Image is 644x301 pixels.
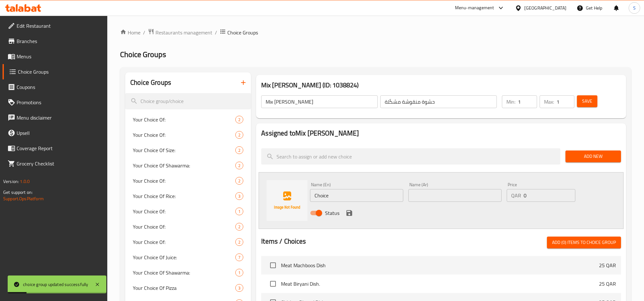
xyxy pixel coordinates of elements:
[524,189,575,202] input: Please enter price
[125,127,251,143] div: Your Choice Of:2
[261,148,560,165] input: search
[571,152,616,160] span: Add New
[266,259,280,272] span: Select choice
[236,132,243,138] span: 2
[3,18,108,33] a: Edit Restaurant
[3,64,108,79] a: Choice Groups
[565,150,621,162] button: Add New
[125,219,251,234] div: Your Choice Of:2
[455,4,494,12] div: Menu-management
[524,4,566,11] div: [GEOGRAPHIC_DATA]
[506,98,515,106] p: Min:
[3,49,108,64] a: Menus
[236,163,243,169] span: 2
[133,162,235,169] span: Your Choice Of Shawarma:
[120,29,140,36] a: Home
[3,156,108,171] a: Grocery Checklist
[236,178,243,184] span: 2
[125,143,251,158] div: Your Choice Of Size:2
[133,253,235,261] span: Your Choice Of Juice:
[17,144,102,152] span: Coverage Report
[3,141,108,156] a: Coverage Report
[3,95,108,110] a: Promotions
[236,270,243,276] span: 1
[133,284,235,292] span: Your Choice Of Pizza
[3,177,19,186] span: Version:
[125,158,251,173] div: Your Choice Of Shawarma:2
[155,29,212,36] span: Restaurants management
[552,239,616,246] span: Add (0) items to choice group
[235,253,243,261] div: Choices
[130,78,171,87] h2: Choice Groups
[120,28,631,37] nav: breadcrumb
[133,223,235,231] span: Your Choice Of:
[133,269,235,276] span: Your Choice Of Shawarma:
[235,208,243,215] div: Choices
[17,114,102,121] span: Menu disclaimer
[599,280,616,288] p: 25 QAR
[310,189,403,202] input: Enter name En
[599,261,616,269] p: 25 QAR
[582,97,592,105] span: Save
[120,47,166,62] span: Choice Groups
[143,29,145,36] li: /
[235,223,243,231] div: Choices
[125,234,251,250] div: Your Choice Of:2
[17,53,102,60] span: Menus
[125,112,251,127] div: Your Choice Of:2
[133,208,235,215] span: Your Choice Of:
[547,237,621,248] button: Add (0) items to choice group
[261,237,306,246] h2: Items / Choices
[345,208,354,218] button: save
[235,146,243,154] div: Choices
[3,188,33,196] span: Get support on:
[236,224,243,230] span: 2
[236,285,243,291] span: 3
[133,146,235,154] span: Your Choice Of Size:
[235,177,243,185] div: Choices
[544,98,554,106] p: Max:
[133,177,235,185] span: Your Choice Of:
[235,238,243,246] div: Choices
[17,83,102,91] span: Coupons
[577,95,597,107] button: Save
[236,254,243,261] span: 7
[17,160,102,167] span: Grocery Checklist
[125,250,251,265] div: Your Choice Of Juice:7
[125,265,251,280] div: Your Choice Of Shawarma:1
[235,284,243,292] div: Choices
[3,110,108,125] a: Menu disclaimer
[215,29,217,36] li: /
[23,281,88,288] div: choice group updated successfully
[261,128,621,138] h2: Assigned to Mix [PERSON_NAME]
[133,116,235,123] span: Your Choice Of:
[125,188,251,204] div: Your Choice Of Rice:3
[3,195,44,203] a: Support.OpsPlatform
[266,277,280,290] span: Select choice
[125,280,251,296] div: Your Choice Of Pizza3
[236,193,243,199] span: 3
[18,68,102,76] span: Choice Groups
[17,37,102,45] span: Branches
[261,80,621,90] h3: Mix [PERSON_NAME] (ID: 1038824)
[133,238,235,246] span: Your Choice Of:
[148,28,212,37] a: Restaurants management
[20,177,30,186] span: 1.0.0
[17,129,102,137] span: Upsell
[3,79,108,95] a: Coupons
[236,239,243,245] span: 2
[133,192,235,200] span: Your Choice Of Rice:
[3,33,108,49] a: Branches
[236,117,243,123] span: 2
[235,269,243,276] div: Choices
[235,162,243,169] div: Choices
[633,4,636,11] span: S
[325,209,339,217] span: Status
[236,147,243,153] span: 2
[125,173,251,188] div: Your Choice Of:2
[125,204,251,219] div: Your Choice Of:1
[3,125,108,141] a: Upsell
[281,261,599,269] span: Meat Machboos Dish
[133,131,235,139] span: Your Choice Of:
[17,99,102,106] span: Promotions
